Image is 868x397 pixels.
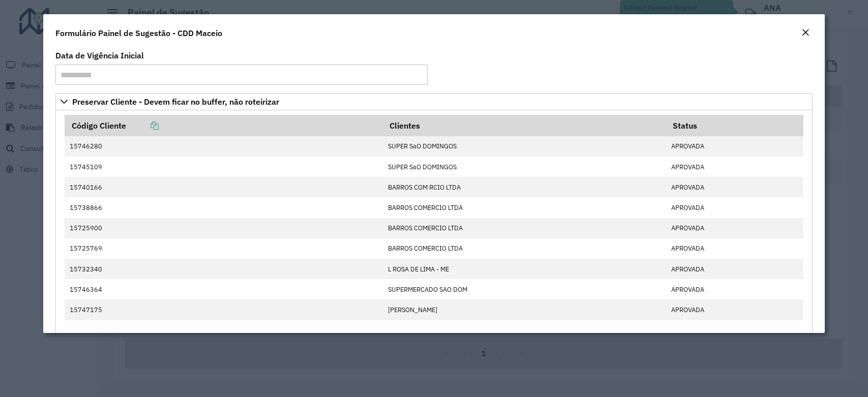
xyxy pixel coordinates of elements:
td: APROVADA [666,136,804,157]
th: Clientes [383,115,666,136]
td: SUPER SaO DOMINGOS [383,136,666,157]
h4: Formulário Painel de Sugestão - CDD Maceio [55,27,222,39]
td: BARROS COMERCIO LTDA [383,218,666,238]
td: 15746364 [65,279,383,299]
span: Preservar Cliente - Devem ficar no buffer, não roteirizar [72,98,279,106]
td: 15745109 [65,157,383,177]
label: Observações [64,330,112,342]
td: SUPERMERCADO SAO DOM [383,279,666,299]
td: BARROS COMERCIO LTDA [383,197,666,218]
td: APROVADA [666,299,804,320]
th: Código Cliente [65,115,383,136]
a: Copiar [126,120,159,131]
td: APROVADA [666,197,804,218]
em: Fechar [801,28,810,37]
a: Preservar Cliente - Devem ficar no buffer, não roteirizar [55,93,812,110]
td: 15725769 [65,238,383,259]
td: BARROS COM RCIO LTDA [383,177,666,197]
button: Close [798,26,813,40]
th: Status [666,115,804,136]
td: APROVADA [666,218,804,238]
td: BARROS COMERCIO LTDA [383,238,666,259]
td: 15725900 [65,218,383,238]
td: 15740166 [65,177,383,197]
td: 15738866 [65,197,383,218]
td: SUPER SaO DOMINGOS [383,157,666,177]
label: Data de Vigência Inicial [55,49,144,62]
td: APROVADA [666,177,804,197]
td: L ROSA DE LIMA - ME [383,259,666,279]
td: APROVADA [666,157,804,177]
td: [PERSON_NAME] [383,299,666,320]
td: 15746280 [65,136,383,157]
td: APROVADA [666,238,804,259]
td: APROVADA [666,279,804,299]
td: 15747175 [65,299,383,320]
td: 15732340 [65,259,383,279]
td: APROVADA [666,259,804,279]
